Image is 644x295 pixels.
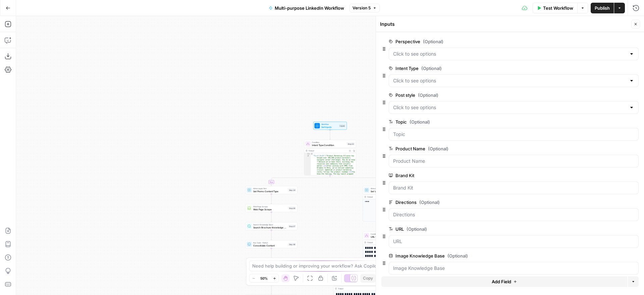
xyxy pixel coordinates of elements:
div: Step 48 [288,243,296,246]
div: Write Liquid TextSet Value Content TypeStep 25Output***** [363,186,415,222]
span: Intent Type Condition [312,143,346,147]
div: Run Code · PythonFormat post examplesStep 2 [246,277,298,285]
span: Run Code · Python [253,241,287,244]
span: Condition [312,141,346,144]
g: Edge from step_26 to step_27 [271,212,272,222]
div: Output [338,287,376,290]
div: Step 26 [288,207,296,210]
span: Set Promo Content Type [253,190,287,193]
input: Directions [393,211,634,218]
g: Edge from step_27 to step_48 [271,230,272,240]
div: Search Knowledge BaseSearch Post Type KBStep 1 [246,259,298,267]
span: (Optional) [419,199,440,206]
label: Brand Kit [389,172,601,179]
div: Inputs [339,124,345,127]
label: Post style [389,92,601,98]
label: Intent Type [389,65,601,72]
button: Multi-purpose LinkedIn Workflow [265,3,348,13]
span: URL vs Topic condition [371,235,405,238]
div: Web Page ScrapeWeb Page ScrapeStep 26 [246,204,298,212]
div: Run Code · PythonConsolidate ContentStep 48 [246,240,298,248]
div: Search Knowledge BaseSearch Brochure Knowledge BaseStep 27 [246,222,298,230]
label: Perspective [389,38,601,45]
span: Set Value Content Type [371,190,405,193]
button: Publish [591,3,614,13]
label: Product Name [389,145,601,152]
span: (Optional) [447,252,468,259]
label: URL [389,226,601,232]
div: 1 [304,153,311,155]
div: Step 23 [347,142,355,145]
input: Topic [393,131,634,138]
button: Copy [360,274,376,283]
span: (Optional) [407,226,427,232]
input: Click to see options [393,104,626,111]
div: Step 27 [288,225,296,228]
span: Search Brochure Knowledge Base [253,226,287,229]
span: Workflow [321,123,338,126]
g: Edge from step_24 to step_26 [271,194,272,204]
label: Directions [389,199,601,206]
span: (Optional) [428,145,448,152]
span: Web Page Scrape [253,205,287,208]
span: Web Page Scrape [253,208,287,211]
span: Copy [363,275,373,281]
label: Image Knowledge Base [389,252,601,259]
input: Click to see options [393,51,626,57]
div: Output [309,149,347,152]
input: Brand Kit [393,185,634,191]
div: Step 24 [288,189,296,192]
div: 2 [304,155,311,233]
input: Image Knowledge Base [393,265,634,272]
button: Test Workflow [533,3,577,13]
span: Version 5 [353,5,371,11]
div: Inputs [380,21,629,27]
span: Set Inputs [321,125,338,129]
label: Topic [389,119,601,125]
span: (Optional) [423,38,443,45]
span: Consolidate Content [253,244,287,247]
div: WorkflowSet InputsInputs [304,122,356,130]
input: URL [393,238,634,245]
g: Edge from step_2 to step_53 [271,285,272,294]
button: Version 5 [350,4,380,12]
div: ConditionIntent Type ConditionStep 23Output{ "First Draft":"Product Marketing Alliance has helped... [304,140,356,175]
span: (Optional) [421,65,442,72]
span: Condition [371,233,405,235]
span: Add Field [492,278,511,285]
g: Edge from step_48 to step_1 [271,248,272,258]
g: Edge from step_23 to step_25 [330,175,389,186]
span: (Optional) [410,119,430,125]
span: (Optional) [418,92,438,98]
span: Write Liquid Text [371,187,405,190]
div: Output [367,196,406,198]
span: 50% [260,276,268,281]
button: Add Field [381,276,627,287]
span: Toggle code folding, rows 1 through 3 [309,153,311,155]
span: Multi-purpose LinkedIn Workflow [275,5,344,11]
div: Write Liquid TextSet Promo Content TypeStep 24 [246,186,298,194]
span: Search Knowledge Base [253,223,287,226]
input: Product Name [393,158,634,164]
span: Publish [595,5,610,11]
g: Edge from start to step_23 [330,130,331,140]
input: Click to see options [393,77,626,84]
g: Edge from step_23 to step_24 [271,175,330,186]
div: Output [367,241,406,244]
span: Test Workflow [543,5,573,11]
span: Write Liquid Text [253,187,287,190]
